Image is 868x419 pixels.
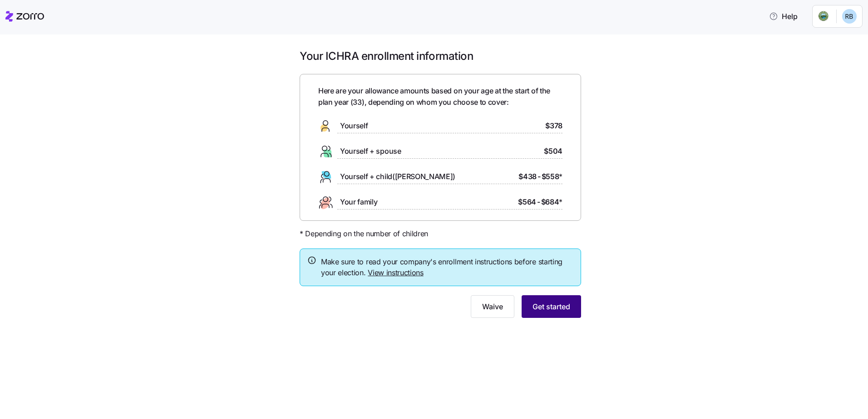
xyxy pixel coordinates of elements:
h1: Your ICHRA enrollment information [300,49,581,63]
span: $504 [544,146,562,157]
span: * Depending on the number of children [300,228,428,239]
span: Your family [340,196,377,208]
span: - [537,196,540,208]
span: Yourself [340,120,368,132]
span: $684 [541,196,562,208]
a: View instructions [368,268,424,277]
span: Make sure to read your company's enrollment instructions before starting your election. [321,256,573,279]
span: Yourself + spouse [340,146,401,157]
button: Get started [522,295,581,318]
span: $378 [545,120,562,132]
button: Waive [471,295,514,318]
span: $564 [518,196,536,208]
span: Get started [533,301,570,312]
img: d71feb380b5d734a722a212268451c67 [842,9,857,24]
button: Help [762,7,805,25]
span: Waive [482,301,503,312]
span: Yourself + child([PERSON_NAME]) [340,171,455,182]
span: - [538,171,541,182]
img: Employer logo [818,11,829,22]
span: Here are your allowance amounts based on your age at the start of the plan year ( 33 ), depending... [318,85,562,108]
span: $558 [542,171,562,182]
span: $438 [518,171,537,182]
span: Help [769,11,798,22]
